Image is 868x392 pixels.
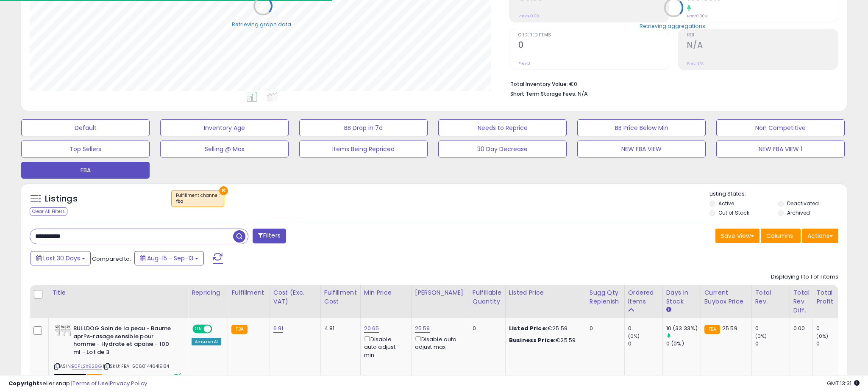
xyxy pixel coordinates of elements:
[45,193,78,205] h5: Listings
[716,119,845,136] button: Non Competitive
[415,334,462,351] div: Disable auto adjust max
[509,325,579,332] div: €25.59
[192,338,221,345] div: Amazon AI
[802,229,838,243] button: Actions
[666,306,671,314] small: Days In Stock.
[211,326,225,333] span: OFF
[52,288,184,297] div: Title
[722,324,737,332] span: 25.59
[766,232,793,240] span: Columns
[31,251,91,265] button: Last 30 Days
[473,325,499,332] div: 0
[72,363,102,370] a: B0FL2X928G
[755,288,786,306] div: Total Rev.
[716,141,845,157] button: NEW FBA VIEW 1
[415,288,465,297] div: [PERSON_NAME]
[54,325,71,336] img: 41Xj2H5zX2L._SL40_.jpg
[134,251,204,265] button: Aug-15 - Sep-13
[253,229,286,243] button: Filters
[438,119,567,136] button: Needs to Reprice
[103,363,169,370] span: | SKU: FBA-5060144641984
[364,334,405,359] div: Disable auto adjust min
[816,288,847,306] div: Total Profit
[666,288,697,306] div: Days In Stock
[640,22,708,30] div: Retrieving aggregations..
[231,288,266,297] div: Fulfillment
[21,162,150,179] button: FBA
[586,285,624,318] th: Please note that this number is a calculation based on your required days of coverage and your ve...
[755,333,767,340] small: (0%)
[793,325,807,332] div: 0.00
[704,288,748,306] div: Current Buybox Price
[160,141,289,157] button: Selling @ Max
[87,374,102,381] span: FBA
[176,199,220,204] div: fba
[590,288,621,306] div: Sugg Qty Replenish
[577,141,706,157] button: NEW FBA VIEW
[231,325,247,334] small: FBA
[718,209,749,216] label: Out of Stock
[718,200,734,207] label: Active
[787,200,819,207] label: Deactivated
[704,325,720,334] small: FBA
[219,186,228,195] button: ×
[43,254,80,262] span: Last 30 Days
[110,379,147,387] a: Privacy Policy
[590,325,618,332] div: 0
[415,324,430,333] a: 25.59
[715,229,759,243] button: Save View
[816,333,828,340] small: (0%)
[30,207,67,215] div: Clear All Filters
[273,288,317,306] div: Cost (Exc. VAT)
[73,325,176,358] b: BULLDOG Soin de la peau - Baume apr?s-rasage sensible pour homme - Hydrate et apaise - 100 ml - L...
[755,325,790,332] div: 0
[364,288,408,297] div: Min Price
[793,288,810,315] div: Total Rev. Diff.
[816,325,851,332] div: 0
[92,255,131,263] span: Compared to:
[761,229,801,243] button: Columns
[628,325,662,332] div: 0
[160,119,289,136] button: Inventory Age
[324,325,354,332] div: 4.81
[193,326,204,333] span: ON
[72,379,108,387] a: Terms of Use
[324,288,357,306] div: Fulfillment Cost
[509,336,556,344] b: Business Price:
[21,119,150,136] button: Default
[787,209,810,216] label: Archived
[21,141,150,157] button: Top Sellers
[509,288,582,297] div: Listed Price
[709,190,847,198] p: Listing States:
[771,273,838,281] div: Displaying 1 to 1 of 1 items
[816,340,851,348] div: 0
[628,340,662,348] div: 0
[509,337,579,344] div: €25.59
[628,333,640,340] small: (0%)
[54,374,86,381] span: All listings that are currently out of stock and unavailable for purchase on Amazon
[577,119,706,136] button: BB Price Below Min
[666,325,701,332] div: 10 (33.33%)
[473,288,502,306] div: Fulfillable Quantity
[666,340,701,348] div: 0 (0%)
[176,192,220,205] span: Fulfillment channel :
[299,119,428,136] button: BB Drop in 7d
[273,324,284,333] a: 6.91
[364,324,379,333] a: 20.65
[8,379,39,387] strong: Copyright
[438,141,567,157] button: 30 Day Decrease
[755,340,790,348] div: 0
[192,288,224,297] div: Repricing
[8,380,147,388] div: seller snap | |
[147,254,193,262] span: Aug-15 - Sep-13
[232,20,294,28] div: Retrieving graph data..
[827,379,860,387] span: 2025-10-14 13:31 GMT
[299,141,428,157] button: Items Being Repriced
[509,324,548,332] b: Listed Price:
[628,288,659,306] div: Ordered Items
